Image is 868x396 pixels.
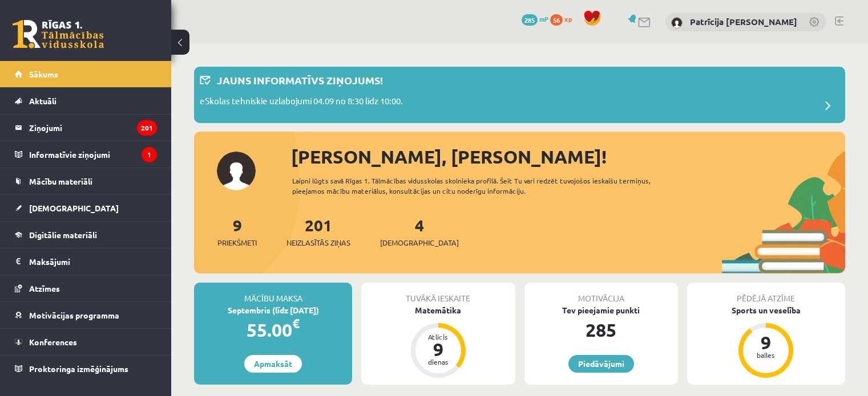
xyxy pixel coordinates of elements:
i: 201 [137,120,157,136]
span: Motivācijas programma [29,310,119,320]
p: Jauns informatīvs ziņojums! [217,72,383,88]
a: [DEMOGRAPHIC_DATA] [15,195,157,221]
div: Tuvākā ieskaite [361,283,515,304]
span: xp [564,14,572,23]
div: Laipni lūgts savā Rīgas 1. Tālmācības vidusskolas skolnieka profilā. Šeit Tu vari redzēt tuvojošo... [292,175,683,196]
a: 56 xp [550,14,578,23]
a: Proktoringa izmēģinājums [15,356,157,382]
a: Rīgas 1. Tālmācības vidusskola [13,20,104,48]
div: Matemātika [361,304,515,316]
a: Motivācijas programma [15,302,157,328]
a: Sports un veselība 9 balles [687,304,845,379]
a: 201Neizlasītās ziņas [286,215,350,248]
div: Mācību maksa [194,283,352,304]
a: Apmaksāt [244,355,302,373]
a: Konferences [15,329,157,355]
span: 56 [550,14,563,26]
a: Ziņojumi201 [15,115,157,141]
span: € [292,315,300,332]
div: [PERSON_NAME], [PERSON_NAME]! [291,143,845,170]
a: 285 mP [522,14,548,23]
a: 9Priekšmeti [217,215,257,248]
img: Patrīcija Paula Ezeriņa [671,17,683,28]
a: Digitālie materiāli [15,222,157,248]
div: Pēdējā atzīme [687,283,845,304]
a: Mācību materiāli [15,168,157,194]
a: Sākums [15,61,157,87]
span: 285 [522,14,538,26]
span: Sākums [29,69,58,79]
a: Patrīcija [PERSON_NAME] [690,16,797,27]
span: [DEMOGRAPHIC_DATA] [380,237,459,248]
div: Sports un veselība [687,304,845,316]
span: Atzīmes [29,283,60,293]
div: 285 [524,316,678,344]
span: [DEMOGRAPHIC_DATA] [29,203,119,213]
p: eSkolas tehniskie uzlabojumi 04.09 no 8:30 līdz 10:00. [200,95,403,111]
div: 9 [749,333,783,352]
div: balles [749,352,783,358]
span: Priekšmeti [217,237,257,248]
div: Tev pieejamie punkti [524,304,678,316]
div: dienas [421,358,455,365]
span: Konferences [29,337,77,347]
span: Neizlasītās ziņas [286,237,350,248]
a: Jauns informatīvs ziņojums! eSkolas tehniskie uzlabojumi 04.09 no 8:30 līdz 10:00. [200,72,839,117]
div: 9 [421,340,455,358]
span: Proktoringa izmēģinājums [29,364,128,374]
a: Aktuāli [15,88,157,114]
div: Atlicis [421,333,455,340]
a: 4[DEMOGRAPHIC_DATA] [380,215,459,248]
a: Matemātika Atlicis 9 dienas [361,304,515,379]
div: Motivācija [524,283,678,304]
div: Septembris (līdz [DATE]) [194,304,352,316]
span: mP [539,14,548,23]
a: Piedāvājumi [568,355,634,373]
span: Mācību materiāli [29,176,92,186]
a: Atzīmes [15,275,157,301]
span: Digitālie materiāli [29,230,97,240]
legend: Informatīvie ziņojumi [29,141,157,168]
div: 55.00 [194,316,352,344]
a: Informatīvie ziņojumi1 [15,141,157,168]
a: Maksājumi [15,248,157,275]
span: Aktuāli [29,96,56,106]
i: 1 [142,147,157,162]
legend: Ziņojumi [29,115,157,141]
legend: Maksājumi [29,248,157,275]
